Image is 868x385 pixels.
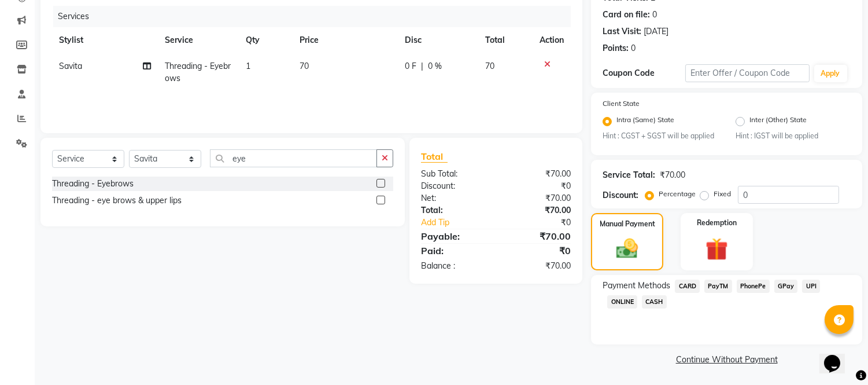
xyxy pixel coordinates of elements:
span: PhonePe [737,280,770,293]
label: Client State [603,98,640,109]
div: 0 [652,9,657,21]
div: ₹70.00 [660,169,685,181]
th: Price [293,27,398,53]
th: Qty [239,27,293,53]
div: ₹0 [496,244,580,258]
div: 0 [631,42,636,54]
span: CARD [675,280,700,293]
span: Total [421,151,448,163]
span: 1 [246,61,250,71]
span: 0 F [405,60,416,72]
th: Disc [398,27,478,53]
input: Search or Scan [210,149,377,167]
div: Sub Total: [412,168,496,180]
span: 70 [300,61,309,71]
span: | [421,60,423,72]
div: Net: [412,192,496,204]
div: Threading - Eyebrows [52,178,134,190]
label: Intra (Same) State [616,115,674,129]
button: Apply [814,65,847,82]
img: _cash.svg [610,236,644,261]
div: Total: [412,204,496,217]
div: ₹70.00 [496,204,580,217]
div: Service Total: [603,169,655,181]
div: Payable: [412,229,496,243]
span: CASH [642,295,667,309]
div: Paid: [412,244,496,258]
label: Percentage [659,189,696,199]
label: Redemption [697,218,737,228]
span: Savita [59,61,82,71]
div: ₹0 [496,180,580,192]
label: Manual Payment [600,219,655,229]
div: ₹70.00 [496,192,580,204]
span: 70 [485,61,494,71]
span: UPI [802,280,820,293]
div: ₹70.00 [496,168,580,180]
label: Inter (Other) State [749,115,807,129]
small: Hint : CGST + SGST will be applied [603,131,718,141]
span: GPay [774,280,798,293]
span: 0 % [428,60,442,72]
a: Add Tip [412,217,510,229]
div: Discount: [603,189,638,201]
th: Service [158,27,239,53]
img: _gift.svg [699,235,735,263]
div: ₹70.00 [496,229,580,243]
input: Enter Offer / Coupon Code [685,64,809,82]
div: Balance : [412,260,496,272]
a: Continue Without Payment [593,354,860,366]
div: Points: [603,42,629,54]
div: Discount: [412,180,496,192]
small: Hint : IGST will be applied [736,131,851,141]
label: Fixed [714,189,731,199]
span: PayTM [704,280,732,293]
th: Action [533,27,571,53]
div: Threading - eye brows & upper lips [52,195,182,207]
div: ₹70.00 [496,260,580,272]
th: Total [478,27,533,53]
span: Threading - Eyebrows [165,61,231,83]
span: Payment Methods [603,280,670,292]
iframe: chat widget [819,339,856,373]
div: Last Visit: [603,25,641,38]
div: Services [53,6,579,27]
th: Stylist [52,27,158,53]
div: ₹0 [510,217,580,229]
div: Coupon Code [603,67,685,79]
span: ONLINE [607,295,637,309]
div: [DATE] [644,25,668,38]
div: Card on file: [603,9,650,21]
